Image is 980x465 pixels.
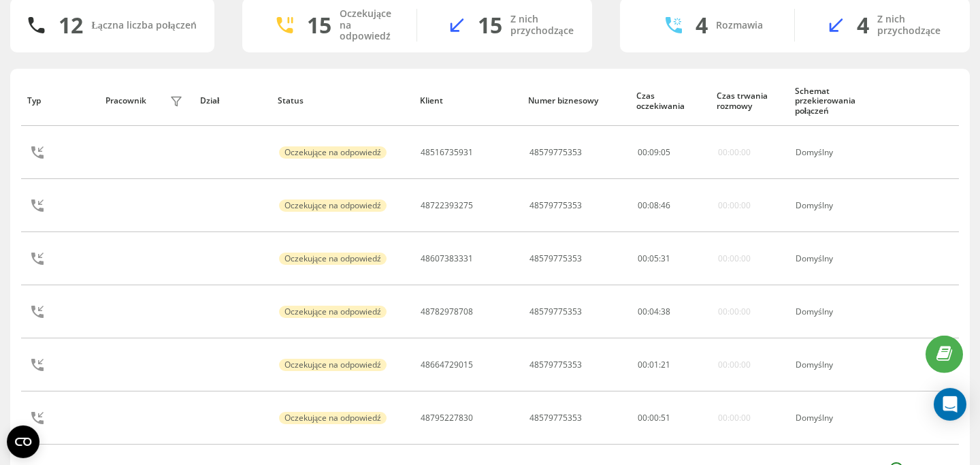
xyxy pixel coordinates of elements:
[796,360,873,370] div: Domyślny
[638,360,670,370] div: : :
[638,359,647,370] span: 00
[279,199,387,212] div: Oczekujące na odpowiedź
[279,146,387,159] div: Oczekujące na odpowiedź
[528,96,623,106] div: Numer biznesowy
[200,96,265,106] div: Dział
[529,148,582,157] div: 48579775353
[795,86,875,116] div: Schemat przekierowania połączeń
[638,253,647,264] span: 00
[718,201,751,210] div: 00:00:00
[661,253,670,264] span: 31
[796,201,873,210] div: Domyślny
[717,91,782,111] div: Czas trwania rozmowy
[718,148,751,157] div: 00:00:00
[529,413,582,423] div: 48579775353
[27,96,93,106] div: Typ
[649,146,659,158] span: 09
[638,148,670,157] div: : :
[421,201,473,210] div: 48722393275
[649,412,659,423] span: 00
[636,91,704,111] div: Czas oczekiwania
[661,359,670,370] span: 21
[478,12,502,38] div: 15
[420,96,515,106] div: Klient
[649,199,659,211] span: 08
[661,412,670,423] span: 51
[696,12,708,38] div: 4
[421,413,473,423] div: 48795227830
[638,307,670,317] div: : :
[649,306,659,317] span: 04
[661,306,670,317] span: 38
[279,253,387,265] div: Oczekujące na odpowiedź
[59,12,83,38] div: 12
[877,14,949,37] div: Z nich przychodzące
[340,8,396,42] div: Oczekujące na odpowiedź
[649,253,659,264] span: 05
[7,426,39,458] button: Open CMP widget
[510,14,574,37] div: Z nich przychodzące
[661,146,670,158] span: 05
[716,20,763,31] div: Rozmawia
[638,201,670,210] div: : :
[421,254,473,263] div: 48607383331
[857,12,869,38] div: 4
[934,388,966,421] div: Open Intercom Messenger
[638,199,647,211] span: 00
[421,307,473,317] div: 48782978708
[638,306,647,317] span: 00
[718,254,751,263] div: 00:00:00
[529,254,582,263] div: 48579775353
[718,307,751,317] div: 00:00:00
[718,413,751,423] div: 00:00:00
[279,359,387,371] div: Oczekujące na odpowiedź
[796,254,873,263] div: Domyślny
[91,20,196,31] div: Łączna liczba połączeń
[279,412,387,424] div: Oczekujące na odpowiedź
[638,412,647,423] span: 00
[638,146,647,158] span: 00
[529,307,582,317] div: 48579775353
[105,96,146,106] div: Pracownik
[307,12,331,38] div: 15
[529,360,582,370] div: 48579775353
[638,413,670,423] div: : :
[796,413,873,423] div: Domyślny
[421,360,473,370] div: 48664729015
[661,199,670,211] span: 46
[278,96,407,106] div: Status
[796,148,873,157] div: Domyślny
[649,359,659,370] span: 01
[796,307,873,317] div: Domyślny
[421,148,473,157] div: 48516735931
[638,254,670,263] div: : :
[279,306,387,318] div: Oczekujące na odpowiedź
[529,201,582,210] div: 48579775353
[718,360,751,370] div: 00:00:00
